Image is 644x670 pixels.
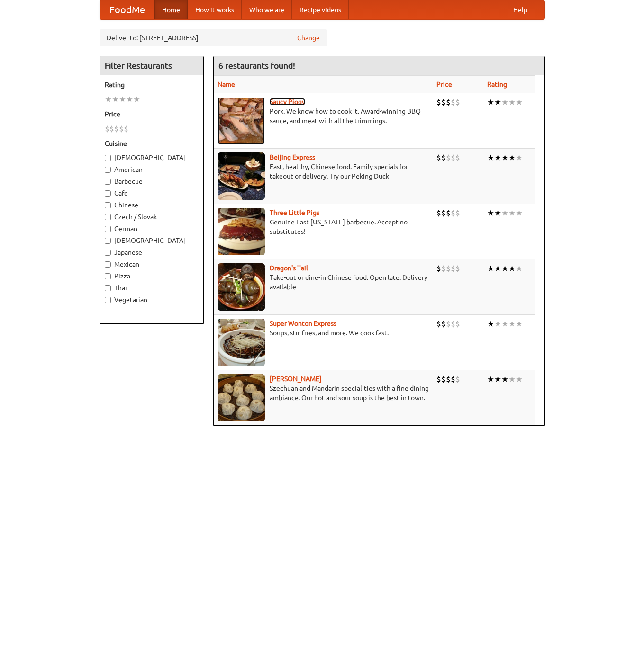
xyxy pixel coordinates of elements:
li: ★ [133,94,140,105]
li: $ [451,263,455,274]
li: ★ [501,374,508,384]
input: German [105,226,111,232]
li: $ [455,319,460,329]
p: Fast, healthy, Chinese food. Family specials for takeout or delivery. Try our Peking Duck! [218,162,429,181]
li: ★ [508,319,516,329]
li: ★ [112,94,119,105]
li: ★ [487,208,494,218]
li: ★ [494,374,501,384]
li: $ [436,263,441,274]
li: $ [451,319,455,329]
li: ★ [516,374,523,384]
li: $ [455,152,460,163]
img: superwonton.jpg [218,319,265,366]
li: ★ [494,152,501,163]
li: ★ [516,97,523,107]
label: Cafe [105,188,199,198]
b: Dragon's Tail [270,264,308,272]
input: Chinese [105,202,111,208]
li: $ [451,374,455,384]
li: $ [446,319,451,329]
a: Rating [487,80,507,88]
input: Czech / Slovak [105,214,111,220]
li: ★ [501,208,508,218]
a: FoodMe [100,0,154,19]
input: Thai [105,285,111,291]
li: ★ [119,94,126,105]
a: Home [154,0,188,19]
label: American [105,165,199,174]
li: ★ [487,319,494,329]
input: [DEMOGRAPHIC_DATA] [105,238,111,244]
label: [DEMOGRAPHIC_DATA] [105,153,199,162]
li: $ [446,97,451,107]
li: $ [441,374,446,384]
li: ★ [487,263,494,274]
input: Pizza [105,273,111,279]
a: Saucy Piggy [270,98,305,106]
li: $ [446,263,451,274]
li: ★ [516,319,523,329]
a: Beijing Express [270,153,315,161]
li: ★ [508,152,516,163]
label: Thai [105,283,199,293]
li: ★ [494,319,501,329]
li: $ [124,124,128,134]
li: ★ [494,208,501,218]
label: Chinese [105,200,199,210]
img: beijing.jpg [218,152,265,200]
li: ★ [487,97,494,107]
a: [PERSON_NAME] [270,375,322,383]
label: Japanese [105,248,199,257]
h5: Price [105,109,199,119]
img: shandong.jpg [218,374,265,421]
li: $ [105,124,109,134]
label: Vegetarian [105,295,199,304]
li: $ [455,374,460,384]
a: How it works [188,0,242,19]
b: Three Little Pigs [270,209,319,216]
li: $ [441,263,446,274]
li: ★ [516,208,523,218]
li: ★ [501,97,508,107]
li: ★ [508,374,516,384]
li: ★ [487,152,494,163]
li: $ [441,208,446,218]
li: ★ [126,94,133,105]
a: Price [436,80,452,88]
li: $ [451,208,455,218]
label: Czech / Slovak [105,212,199,222]
li: ★ [501,152,508,163]
li: $ [436,152,441,163]
li: $ [446,374,451,384]
li: $ [451,97,455,107]
li: ★ [508,263,516,274]
li: $ [446,208,451,218]
input: Cafe [105,190,111,197]
a: Who we are [242,0,292,19]
li: $ [455,208,460,218]
li: ★ [494,97,501,107]
li: ★ [487,374,494,384]
a: Change [297,33,320,43]
p: Pork. We know how to cook it. Award-winning BBQ sauce, and meat with all the trimmings. [218,107,429,125]
li: $ [436,97,441,107]
a: Super Wonton Express [270,320,336,327]
li: $ [436,374,441,384]
h5: Rating [105,80,199,89]
p: Take-out or dine-in Chinese food. Open late. Delivery available [218,273,429,292]
input: [DEMOGRAPHIC_DATA] [105,155,111,161]
img: saucy.jpg [218,97,265,144]
li: ★ [516,263,523,274]
li: $ [119,124,124,134]
li: $ [114,124,119,134]
li: ★ [516,152,523,163]
h5: Cuisine [105,139,199,148]
li: $ [446,152,451,163]
li: $ [455,263,460,274]
label: Barbecue [105,177,199,186]
a: Help [506,0,535,19]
